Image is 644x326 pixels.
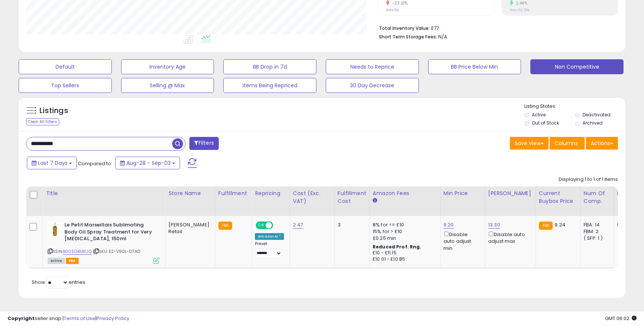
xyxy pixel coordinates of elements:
[373,189,437,197] div: Amazon Fees
[338,222,364,228] div: 3
[48,222,160,263] div: ASIN:
[115,157,180,169] button: Aug-28 - Sep-03
[513,0,528,6] small: 2.48%
[97,315,129,322] a: Privacy Policy
[584,222,608,228] div: FBA: 14
[530,59,624,74] button: Non Competitive
[605,315,637,322] span: 2025-09-11 06:02 GMT
[256,222,266,229] span: ON
[586,137,618,150] button: Actions
[218,189,249,197] div: Fulfillment
[338,189,366,205] div: Fulfillment Cost
[373,256,435,263] div: £10.01 - £10.85
[559,176,618,183] div: Displaying 1 to 1 of 1 items
[539,189,577,205] div: Current Buybox Price
[373,197,377,204] small: Amazon Fees.
[293,221,303,229] a: 2.47
[326,59,419,74] button: Needs to Reprice
[539,222,553,230] small: FBA
[584,189,611,205] div: Num of Comp.
[27,157,77,169] button: Last 7 Days
[64,315,95,322] a: Terms of Use
[389,0,408,6] small: -23.21%
[583,112,610,118] label: Deactivated
[168,189,212,197] div: Store Name
[443,221,454,229] a: 9.20
[121,78,214,93] button: Selling @ Max
[532,120,559,126] label: Out of Stock
[326,78,419,93] button: 30 Day Decrease
[584,228,608,235] div: FBM: 2
[7,315,35,322] strong: Copyright
[373,228,435,235] div: 15% for > £10
[40,106,68,116] h5: Listings
[293,189,331,205] div: Cost (Exc. VAT)
[7,315,129,322] div: seller snap | |
[428,59,521,74] button: BB Price Below Min
[583,120,603,126] label: Archived
[373,250,435,256] div: £10 - £11.15
[32,279,85,286] span: Show: entries
[255,241,284,258] div: Preset:
[48,222,63,236] img: 41tp+ZF24vL._SL40_.jpg
[550,137,585,150] button: Columns
[379,34,437,40] b: Short Term Storage Fees:
[223,59,316,74] button: BB Drop in 7d
[438,33,447,40] span: N/A
[373,244,422,250] b: Reduced Prof. Rng.
[64,222,155,244] b: Le Petit Marseillais Sublimating Body Oil Spray Treatment for Very [MEDICAL_DATA], 150ml
[386,8,399,12] small: Prev: 56
[584,235,608,242] div: ( SFP: 1 )
[19,78,112,93] button: Top Sellers
[555,221,565,228] span: 9.24
[38,159,67,167] span: Last 7 Days
[168,222,209,235] div: [PERSON_NAME] Retail
[218,222,232,230] small: FBA
[373,235,435,242] div: £0.25 min
[510,8,530,12] small: Prev: 63.76%
[66,258,79,264] span: FBA
[510,137,549,150] button: Save View
[488,230,530,245] div: Disable auto adjust max
[379,25,430,31] b: Total Inventory Value:
[443,189,482,197] div: Min Price
[93,248,140,254] span: | SKU: E2-V90L-D7AO
[63,248,92,255] a: B005D4MKUQ
[255,233,284,240] div: Amazon AI *
[121,59,214,74] button: Inventory Age
[488,189,533,197] div: [PERSON_NAME]
[189,137,218,150] button: Filters
[255,189,287,197] div: Repricing
[272,222,284,229] span: OFF
[555,140,578,147] span: Columns
[524,103,625,110] p: Listing States:
[443,230,479,252] div: Disable auto adjust min
[373,222,435,228] div: 8% for <= £10
[532,112,546,118] label: Active
[46,189,162,197] div: Title
[379,23,612,32] li: £77
[26,118,59,125] div: Clear All Filters
[488,221,500,229] a: 13.30
[78,160,112,167] span: Compared to:
[126,159,171,167] span: Aug-28 - Sep-03
[223,78,316,93] button: Items Being Repriced
[48,258,65,264] span: All listings currently available for purchase on Amazon
[19,59,112,74] button: Default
